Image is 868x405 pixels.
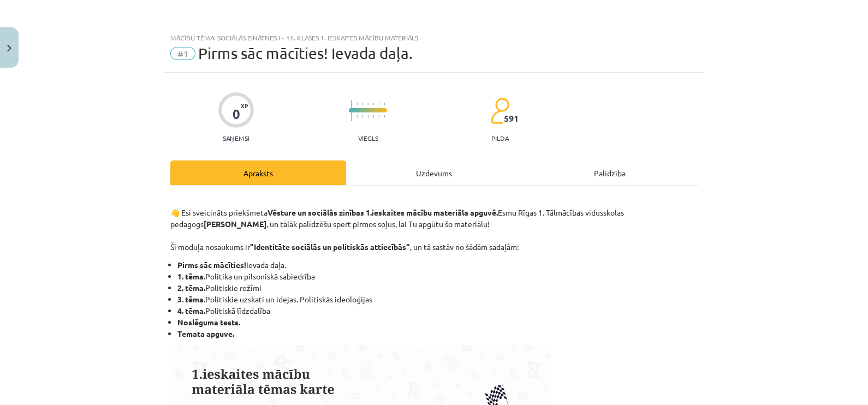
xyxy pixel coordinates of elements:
strong: 3. tēma. [177,294,205,304]
li: Ievada daļa. [177,259,698,271]
strong: 1. tēma. [177,271,205,281]
p: 👋 Esi sveicināts priekšmeta Esmu Rīgas 1. Tālmācības vidusskolas pedagogs , un tālāk palīdzēšu sp... [170,195,698,253]
img: icon-short-line-57e1e144782c952c97e751825c79c345078a6d821885a25fce030b3d8c18986b.svg [362,103,363,105]
li: Politika un pilsoniskā sabiedrība [177,271,698,282]
img: icon-short-line-57e1e144782c952c97e751825c79c345078a6d821885a25fce030b3d8c18986b.svg [362,115,363,118]
span: Pirms sāc mācīties! Ievada daļa. [198,44,413,62]
div: Uzdevums [346,160,522,185]
strong: [PERSON_NAME] [204,219,266,229]
strong: Vēsture un sociālās zinības 1.ieskaites mācību materiāla apguvē. [267,207,498,217]
li: Politiskie uzskati un idejas. Politiskās ideoloģijas [177,294,698,305]
strong: "Identitāte sociālās un politiskās attiecībās" [250,242,410,252]
strong: Noslēguma tests. [177,317,240,327]
strong: Pirms sāc mācīties! [177,260,246,270]
strong: 2. tēma. [177,283,205,293]
span: 591 [504,114,519,123]
img: icon-short-line-57e1e144782c952c97e751825c79c345078a6d821885a25fce030b3d8c18986b.svg [384,115,385,118]
strong: Temata apguve. [177,329,234,338]
img: icon-short-line-57e1e144782c952c97e751825c79c345078a6d821885a25fce030b3d8c18986b.svg [384,103,385,105]
div: Apraksts [170,160,346,185]
img: icon-short-line-57e1e144782c952c97e751825c79c345078a6d821885a25fce030b3d8c18986b.svg [373,115,374,118]
img: icon-short-line-57e1e144782c952c97e751825c79c345078a6d821885a25fce030b3d8c18986b.svg [373,103,374,105]
div: Palīdzība [522,160,698,185]
li: Politiskā līdzdalība [177,305,698,317]
strong: 4. tēma. [177,306,205,315]
img: icon-short-line-57e1e144782c952c97e751825c79c345078a6d821885a25fce030b3d8c18986b.svg [367,103,368,105]
img: icon-short-line-57e1e144782c952c97e751825c79c345078a6d821885a25fce030b3d8c18986b.svg [378,103,379,105]
div: Mācību tēma: Sociālās zinātnes i - 11. klases 1. ieskaites mācību materiāls [170,34,698,41]
p: Viegls [358,134,378,142]
p: pilda [491,134,509,142]
img: icon-short-line-57e1e144782c952c97e751825c79c345078a6d821885a25fce030b3d8c18986b.svg [356,115,358,118]
img: icon-short-line-57e1e144782c952c97e751825c79c345078a6d821885a25fce030b3d8c18986b.svg [378,115,379,118]
span: XP [241,103,248,109]
img: icon-short-line-57e1e144782c952c97e751825c79c345078a6d821885a25fce030b3d8c18986b.svg [356,103,358,105]
img: icon-long-line-d9ea69661e0d244f92f715978eff75569469978d946b2353a9bb055b3ed8787d.svg [351,100,352,121]
img: icon-short-line-57e1e144782c952c97e751825c79c345078a6d821885a25fce030b3d8c18986b.svg [367,115,368,118]
div: 0 [233,106,240,122]
p: Saņemsi [218,134,254,142]
span: #1 [170,47,195,60]
img: icon-close-lesson-0947bae3869378f0d4975bcd49f059093ad1ed9edebbc8119c70593378902aed.svg [7,45,11,52]
li: Politiskie režīmi [177,282,698,294]
img: students-c634bb4e5e11cddfef0936a35e636f08e4e9abd3cc4e673bd6f9a4125e45ecb1.svg [490,97,509,124]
